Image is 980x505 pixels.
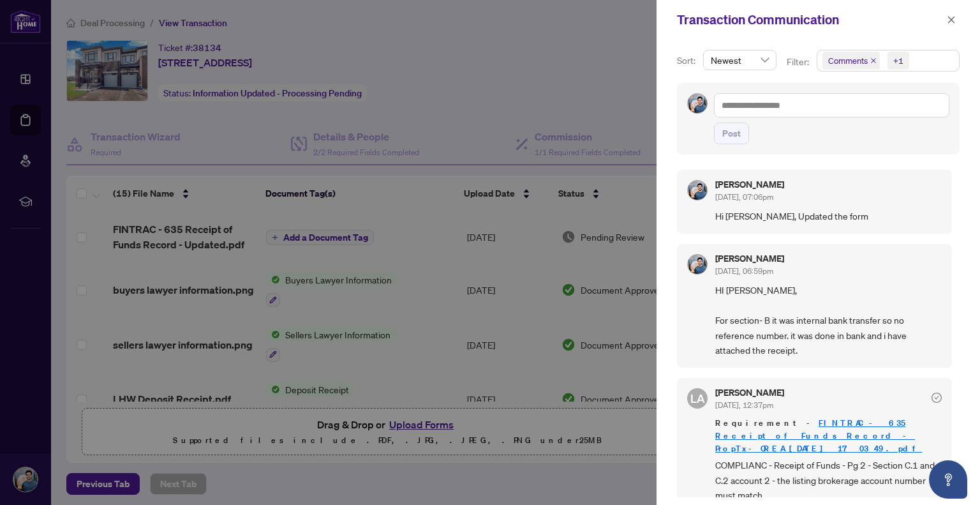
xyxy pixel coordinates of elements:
span: [DATE], 12:37pm [715,400,773,410]
span: COMPLIANC - Receipt of Funds - Pg 2 - Section C.1 and C.2 account 2 - the listing brokerage accou... [715,458,942,502]
button: Post [714,123,749,144]
h5: [PERSON_NAME] [715,254,784,263]
span: LA [690,389,705,407]
img: Profile Icon [688,255,707,274]
h5: [PERSON_NAME] [715,180,784,189]
h5: [PERSON_NAME] [715,388,784,397]
p: Sort: [677,54,698,68]
span: check-circle [932,393,942,403]
a: FINTRAC - 635 Receipt of Funds Record - PropTx-OREA_[DATE] 17_03_49.pdf [715,418,922,454]
span: Comments [822,52,880,70]
img: Profile Icon [688,181,707,200]
span: Hi [PERSON_NAME], Updated the form [715,209,942,223]
span: [DATE], 06:59pm [715,266,773,276]
img: Profile Icon [688,94,707,113]
span: Comments [828,54,868,67]
div: Transaction Communication [677,10,943,29]
div: +1 [893,54,903,67]
button: Open asap [929,460,967,499]
span: [DATE], 07:06pm [715,192,773,202]
span: close [870,57,877,64]
span: Requirement - [715,417,942,455]
span: Newest [711,50,769,70]
span: close [947,15,956,24]
span: HI [PERSON_NAME], For section- B it was internal bank transfer so no reference number. it was don... [715,283,942,358]
p: Filter: [787,55,811,69]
